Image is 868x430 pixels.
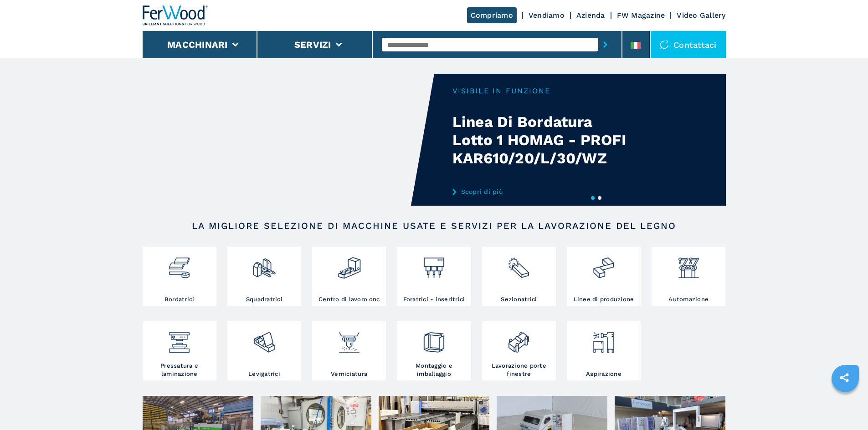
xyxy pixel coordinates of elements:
[143,247,216,306] a: Bordatrici
[591,249,616,280] img: linee_di_produzione_2.png
[422,324,446,354] img: montaggio_imballaggio_2.png
[164,295,195,304] h3: Bordatrici
[312,247,386,306] a: Centro di lavoro cnc
[397,247,471,306] a: Foratrici - inseritrici
[507,249,531,280] img: sezionatrici_2.png
[143,321,216,380] a: Pressatura e laminazione
[167,39,228,50] button: Macchinari
[677,11,725,20] a: Video Gallery
[422,249,446,280] img: foratrici_inseritrici_2.png
[586,370,621,378] h3: Aspirazione
[652,247,725,306] a: Automazione
[167,324,191,354] img: pressa-strettoia.png
[668,295,709,304] h3: Automazione
[507,324,531,354] img: lavorazione_porte_finestre_2.png
[172,220,697,231] h2: LA MIGLIORE SELEZIONE DI MACCHINE USATE E SERVIZI PER LA LAVORAZIONE DEL LEGNO
[252,249,276,280] img: squadratrici_2.png
[143,74,434,206] video: Your browser does not support the video tag.
[337,249,361,280] img: centro_di_lavoro_cnc_2.png
[227,247,301,306] a: Squadratrici
[403,295,465,304] h3: Foratrici - inseritrici
[574,295,634,304] h3: Linee di produzione
[660,40,669,49] img: Contattaci
[529,11,565,20] a: Vendiamo
[248,370,280,378] h3: Levigatrici
[318,295,380,304] h3: Centro di lavoro cnc
[294,39,331,50] button: Servizi
[467,7,517,23] a: Compriamo
[482,247,556,306] a: Sezionatrici
[677,249,701,280] img: automazione.png
[452,188,631,195] a: Scopri di più
[252,324,276,354] img: levigatrici_2.png
[651,31,726,58] div: Contattaci
[227,321,301,380] a: Levigatrici
[482,321,556,380] a: Lavorazione porte finestre
[145,362,214,378] h3: Pressatura e laminazione
[598,196,601,200] button: 2
[617,11,665,20] a: FW Magazine
[833,366,856,389] a: sharethis
[484,362,554,378] h3: Lavorazione porte finestre
[246,295,282,304] h3: Squadratrici
[567,247,641,306] a: Linee di produzione
[312,321,386,380] a: Verniciatura
[567,321,641,380] a: Aspirazione
[331,370,367,378] h3: Verniciatura
[591,324,616,354] img: aspirazione_1.png
[167,249,191,280] img: bordatrici_1.png
[337,324,361,354] img: verniciatura_1.png
[143,5,208,25] img: Ferwood
[598,34,612,55] button: submit-button
[591,196,595,200] button: 1
[501,295,537,304] h3: Sezionatrici
[399,362,468,378] h3: Montaggio e imballaggio
[397,321,471,380] a: Montaggio e imballaggio
[576,11,605,20] a: Azienda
